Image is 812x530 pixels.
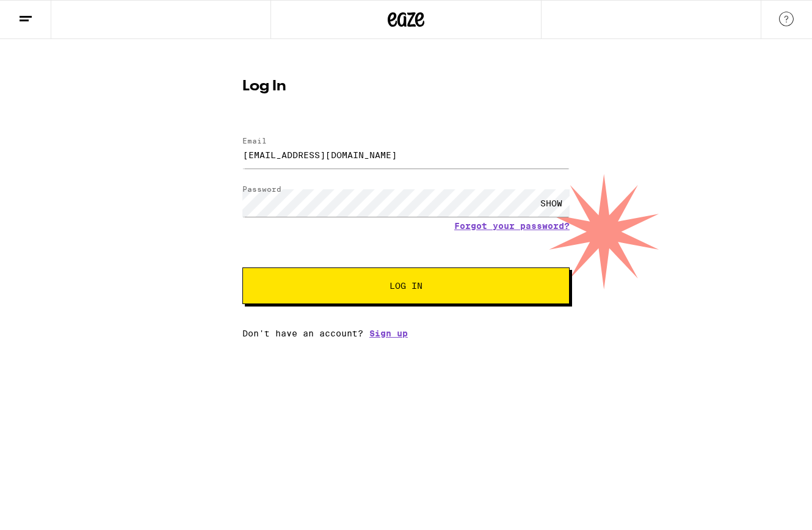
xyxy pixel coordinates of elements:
[533,189,570,217] div: SHOW
[390,281,422,290] span: Log In
[242,267,570,304] button: Log In
[369,329,408,338] a: Sign up
[454,221,570,231] a: Forgot your password?
[242,79,570,94] h1: Log In
[242,185,281,193] label: Password
[242,137,267,145] label: Email
[242,141,570,169] input: Email
[242,329,570,338] div: Don't have an account?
